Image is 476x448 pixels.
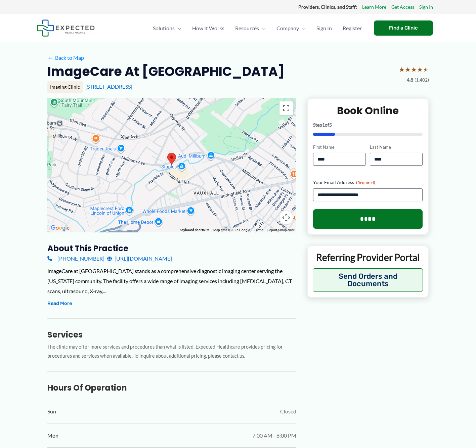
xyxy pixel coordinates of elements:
span: Mon [47,431,58,441]
p: Step of [313,123,423,127]
p: Referring Provider Portal [313,251,423,263]
span: 4.8 [407,76,413,84]
span: Register [343,16,362,40]
span: Closed [280,406,296,416]
a: Find a Clinic [374,20,433,36]
a: Open this area in Google Maps (opens a new window) [49,224,71,232]
label: First Name [313,144,366,150]
span: ★ [405,63,411,76]
a: ←Back to Map [47,53,84,63]
span: Solutions [153,16,175,40]
h3: Services [47,329,296,340]
span: How It Works [192,16,224,40]
span: Menu Toggle [175,16,181,40]
span: ★ [411,63,417,76]
h3: About this practice [47,243,296,254]
span: Sign In [316,16,332,40]
a: How It Works [187,16,230,40]
span: ★ [423,63,429,76]
img: Google [49,224,71,232]
span: Resources [235,16,259,40]
span: ★ [417,63,423,76]
span: ★ [399,63,405,76]
span: (Required) [356,180,375,185]
strong: Providers, Clinics, and Staff: [298,4,357,10]
button: Toggle fullscreen view [279,101,293,115]
a: Learn More [362,3,386,11]
span: Sun [47,406,56,416]
span: 1 [322,122,325,128]
span: ← [47,54,54,61]
label: Your Email Address [313,179,423,186]
span: (1,402) [415,76,429,84]
button: Read More [47,300,72,308]
a: Sign In [419,3,433,11]
a: [PHONE_NUMBER] [47,254,104,264]
label: Last Name [370,144,423,150]
p: The clinic may offer more services and procedures than what is listed. Expected Healthcare provid... [47,343,296,361]
img: Expected Healthcare Logo - side, dark font, small [37,19,95,37]
a: Sign In [311,16,337,40]
a: SolutionsMenu Toggle [147,16,187,40]
button: Keyboard shortcuts [180,228,209,232]
h2: ImageCare at [GEOGRAPHIC_DATA] [47,63,285,80]
a: Report a map error [267,228,294,232]
a: ResourcesMenu Toggle [230,16,271,40]
a: [STREET_ADDRESS] [85,83,132,90]
h3: Hours of Operation [47,383,296,393]
div: Imaging Clinic [47,81,83,93]
a: Register [337,16,367,40]
nav: Primary Site Navigation [147,16,367,40]
a: [URL][DOMAIN_NAME] [107,254,172,264]
span: Menu Toggle [259,16,266,40]
a: CompanyMenu Toggle [271,16,311,40]
a: Terms (opens in new tab) [254,228,263,232]
button: Map camera controls [279,211,293,224]
button: Send Orders and Documents [313,268,423,292]
span: Company [276,16,299,40]
span: 7:00 AM - 6:00 PM [252,431,296,441]
h2: Book Online [313,104,423,117]
div: ImageCare at [GEOGRAPHIC_DATA] stands as a comprehensive diagnostic imaging center serving the [U... [47,266,296,296]
a: Get Access [391,3,414,11]
span: 5 [329,122,332,128]
span: Menu Toggle [299,16,306,40]
span: Map data ©2025 Google [213,228,250,232]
